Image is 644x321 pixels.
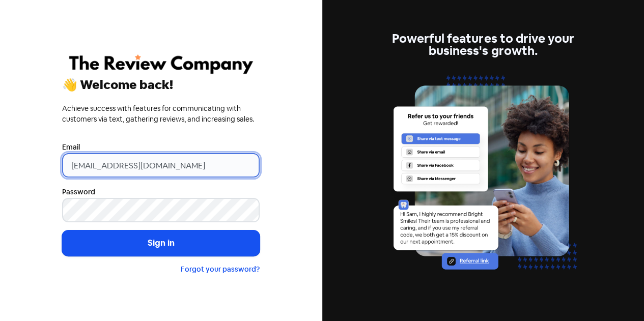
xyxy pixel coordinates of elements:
[62,230,260,256] button: Sign in
[181,265,260,274] a: Forgot your password?
[384,33,582,57] div: Powerful features to drive your business's growth.
[62,153,260,178] input: Enter your email address...
[62,187,95,197] label: Password
[384,69,582,288] img: referrals
[62,142,80,153] label: Email
[62,79,260,91] div: 👋 Welcome back!
[62,103,260,125] div: Achieve success with features for communicating with customers via text, gathering reviews, and i...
